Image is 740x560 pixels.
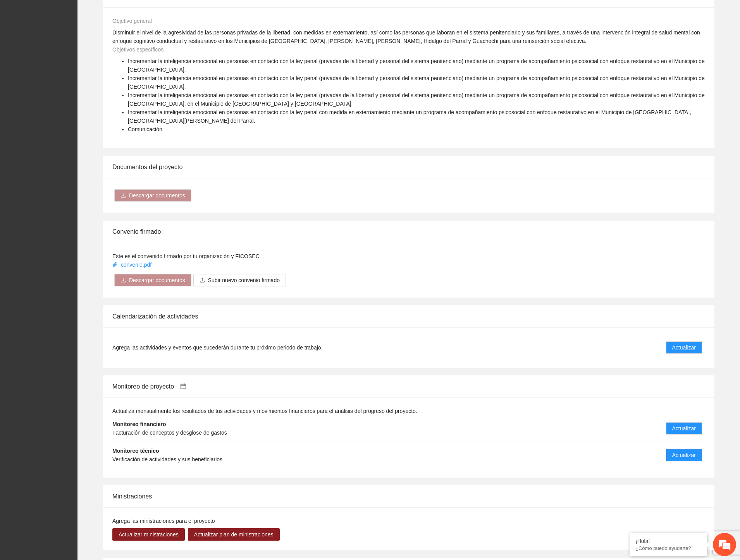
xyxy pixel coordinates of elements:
span: Actualizar [672,424,696,433]
span: Verificación de actividades y sus beneficiarios [112,456,222,462]
button: Actualizar ministraciones [112,528,185,541]
span: Objetivos específicos [112,46,163,53]
span: Actualizar [672,451,696,459]
span: Incrementar la inteligencia emocional en personas en contacto con la ley penal (privadas de la li... [128,75,705,90]
a: convenio.pdf [112,262,153,268]
span: upload [200,277,205,284]
button: Actualizar [666,449,702,461]
a: Actualizar plan de ministraciones [188,531,280,538]
span: paper-clip [112,262,118,267]
span: Incrementar la inteligencia emocional en personas en contacto con la ley penal (privadas de la li... [128,92,705,107]
button: downloadDescargar documentos [114,189,191,202]
div: Ministraciones [112,485,705,507]
span: Descargar documentos [129,276,185,284]
div: Documentos del proyecto [112,156,705,178]
span: Facturación de conceptos y desglose de gastos [112,430,227,436]
span: download [120,193,126,199]
a: calendar [174,383,186,390]
span: Actualizar plan de ministraciones [194,530,274,539]
span: calendar [180,383,186,389]
span: Incrementar la inteligencia emocional en personas en contacto con la ley penal (privadas de la li... [128,58,705,73]
strong: Monitoreo técnico [112,448,159,454]
strong: Monitoreo financiero [112,421,166,427]
span: Subir nuevo convenio firmado [208,276,280,284]
div: Calendarización de actividades [112,305,705,327]
span: Descargar documentos [129,191,185,200]
p: ¿Cómo puedo ayudarte? [635,545,701,551]
span: Este es el convenido firmado por tu organización y FICOSEC [112,253,260,259]
div: Monitoreo de proyecto [112,375,705,397]
span: Objetivo general [112,18,152,24]
div: Minimizar ventana de chat en vivo [127,4,146,22]
span: Agrega las actividades y eventos que sucederán durante tu próximo periodo de trabajo. [112,343,322,352]
button: Actualizar plan de ministraciones [188,528,280,541]
span: Actualizar [672,343,696,352]
button: downloadDescargar documentos [114,274,191,286]
span: Actualiza mensualmente los resultados de tus actividades y movimientos financieros para el anális... [112,408,417,414]
button: uploadSubir nuevo convenio firmado [193,274,286,286]
span: Estamos en línea. [45,103,107,182]
textarea: Escriba su mensaje y pulse “Intro” [4,211,148,238]
div: Chatee con nosotros ahora [40,39,130,50]
div: Convenio firmado [112,221,705,243]
span: Incrementar la inteligencia emocional en personas en contacto con la ley penal con medida en exte... [128,109,691,124]
span: Actualizar ministraciones [119,530,179,539]
span: Disminuir el nivel de la agresividad de las personas privadas de la libertad, con medidas en exte... [112,29,700,44]
button: Actualizar [666,422,702,435]
span: Comunicación [128,126,162,132]
div: ¡Hola! [635,538,701,544]
span: download [120,277,126,284]
span: uploadSubir nuevo convenio firmado [193,277,286,283]
button: Actualizar [666,341,702,354]
span: Agrega las ministraciones para el proyecto [112,518,215,524]
a: Actualizar ministraciones [112,531,185,538]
